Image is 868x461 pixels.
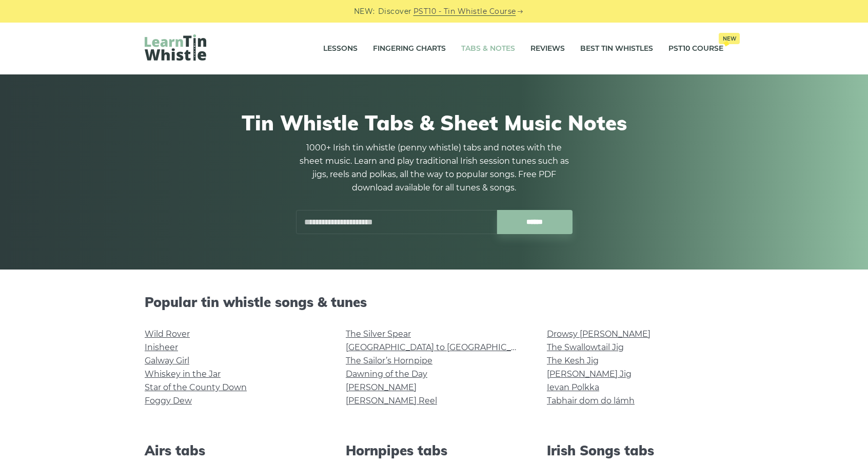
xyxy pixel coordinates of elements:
a: Dawning of the Day [346,369,427,379]
a: Drowsy [PERSON_NAME] [547,329,650,339]
a: Foggy Dew [145,396,192,406]
a: Reviews [530,36,565,62]
h2: Popular tin whistle songs & tunes [145,294,723,310]
a: Inisheer [145,342,178,352]
h1: Tin Whistle Tabs & Sheet Music Notes [145,110,723,135]
h2: Irish Songs tabs [547,443,723,458]
a: Best Tin Whistles [580,36,653,62]
p: 1000+ Irish tin whistle (penny whistle) tabs and notes with the sheet music. Learn and play tradi... [295,141,573,195]
a: Whiskey in the Jar [145,369,221,379]
span: New [719,33,740,44]
img: LearnTinWhistle.com [145,34,206,61]
a: The Kesh Jig [547,356,599,366]
a: The Sailor’s Hornpipe [346,356,432,366]
h2: Airs tabs [145,443,321,458]
a: Lessons [323,36,358,62]
a: Tabs & Notes [461,36,515,62]
a: Ievan Polkka [547,382,599,392]
a: Star of the County Down [145,382,247,392]
a: Tabhair dom do lámh [547,396,635,406]
a: Fingering Charts [373,36,446,62]
a: [PERSON_NAME] Reel [346,396,437,406]
a: PST10 CourseNew [668,36,723,62]
a: Galway Girl [145,356,189,366]
a: [PERSON_NAME] [346,382,417,392]
a: [PERSON_NAME] Jig [547,369,632,379]
h2: Hornpipes tabs [346,443,522,458]
a: The Swallowtail Jig [547,342,624,352]
a: The Silver Spear [346,329,411,339]
a: [GEOGRAPHIC_DATA] to [GEOGRAPHIC_DATA] [346,342,535,352]
a: Wild Rover [145,329,190,339]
